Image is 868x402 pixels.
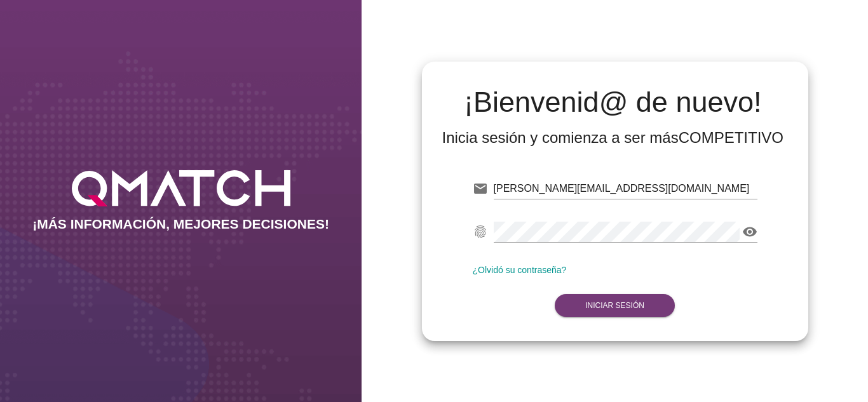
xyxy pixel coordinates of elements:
[473,265,567,275] a: ¿Olvidó su contraseña?
[585,301,644,310] strong: Iniciar Sesión
[473,224,488,239] i: fingerprint
[442,87,784,117] h2: ¡Bienvenid@ de nuevo!
[32,217,329,232] h2: ¡MÁS INFORMACIÓN, MEJORES DECISIONES!
[494,178,757,199] input: E-mail
[555,294,675,317] button: Iniciar Sesión
[742,224,757,239] i: visibility
[473,181,488,196] i: email
[679,129,783,146] strong: COMPETITIVO
[442,128,784,148] div: Inicia sesión y comienza a ser más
